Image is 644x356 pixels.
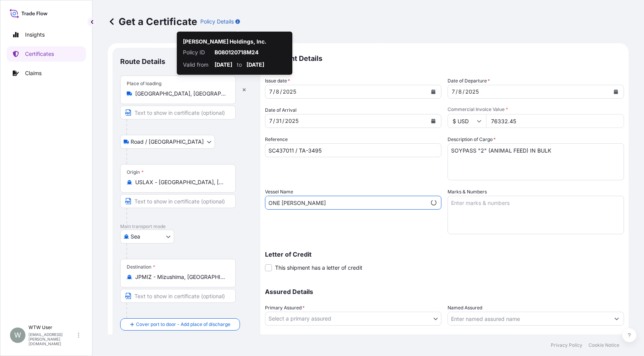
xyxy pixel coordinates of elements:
span: Primary Assured [265,304,305,312]
span: Date of Arrival [265,106,297,114]
div: day, [275,116,282,126]
span: Select a primary assured [268,315,331,322]
div: day, [275,87,280,96]
span: Date of Departure [448,77,490,85]
span: Road / [GEOGRAPHIC_DATA] [131,138,204,146]
input: Assured Name [448,312,610,326]
input: Text to appear on certificate [120,106,236,119]
input: Place of loading [135,90,226,97]
p: Letter of Credit [265,251,624,257]
p: Get a Certificate [108,15,197,28]
p: Assured Details [265,289,624,295]
p: Valid from [183,61,210,69]
div: month, [268,87,273,96]
span: Cover port to door - Add place of discharge [136,321,230,328]
p: Claims [25,69,42,77]
span: Sea [131,233,140,240]
input: Origin [135,178,226,186]
p: [DATE] [215,61,232,69]
p: B080120718M24 [215,49,286,56]
p: Insights [25,31,45,39]
div: / [273,116,275,126]
p: Policy ID [183,49,210,56]
button: Select transport [120,135,215,149]
div: month, [268,116,273,126]
span: W [14,331,21,339]
button: Show suggestions [426,195,441,210]
p: to [237,61,242,69]
div: Origin [127,169,144,175]
div: / [463,87,465,96]
p: Route Details [120,57,165,66]
div: Destination [127,264,155,270]
button: Select a primary assured [265,312,441,326]
input: Text to appear on certificate [120,289,236,303]
a: Insights [7,27,86,42]
div: month, [451,87,456,96]
div: / [282,116,284,126]
input: Text to appear on certificate [120,194,236,208]
div: day, [458,87,463,96]
p: [EMAIL_ADDRESS][PERSON_NAME][DOMAIN_NAME] [29,332,76,346]
button: Calendar [427,115,439,127]
label: Named Assured [448,304,482,312]
div: / [280,87,282,96]
a: Claims [7,65,86,81]
button: Show suggestions [610,312,624,326]
div: / [456,87,458,96]
button: Calendar [427,86,439,98]
div: year, [282,87,297,96]
input: Type to search vessel name or IMO [265,196,426,210]
p: Certificates [25,50,54,58]
p: [PERSON_NAME] Holdings, Inc. [183,38,267,45]
span: This shipment has a letter of credit [275,264,362,272]
button: Select transport [120,230,174,243]
label: Description of Cargo [448,136,496,143]
input: Enter amount [486,114,624,128]
p: WTW User [29,324,76,331]
input: Enter booking reference [265,143,441,157]
div: / [273,87,275,96]
span: Commercial Invoice Value [448,106,624,113]
button: Cover port to door - Add place of discharge [120,318,240,331]
p: Shipment Details [265,48,624,69]
input: Destination [135,273,226,281]
div: year, [465,87,480,96]
p: Policy Details [200,18,234,25]
div: year, [284,116,299,126]
span: Issue date [265,77,290,85]
p: [DATE] [247,61,264,69]
a: Certificates [7,46,86,62]
a: Privacy Policy [551,342,582,348]
button: Calendar [610,86,622,98]
label: Vessel Name [265,188,293,196]
div: Place of loading [127,81,161,87]
p: Main transport mode [120,223,253,230]
label: Reference [265,136,288,143]
a: Cookie Notice [589,342,619,348]
label: Marks & Numbers [448,188,487,196]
